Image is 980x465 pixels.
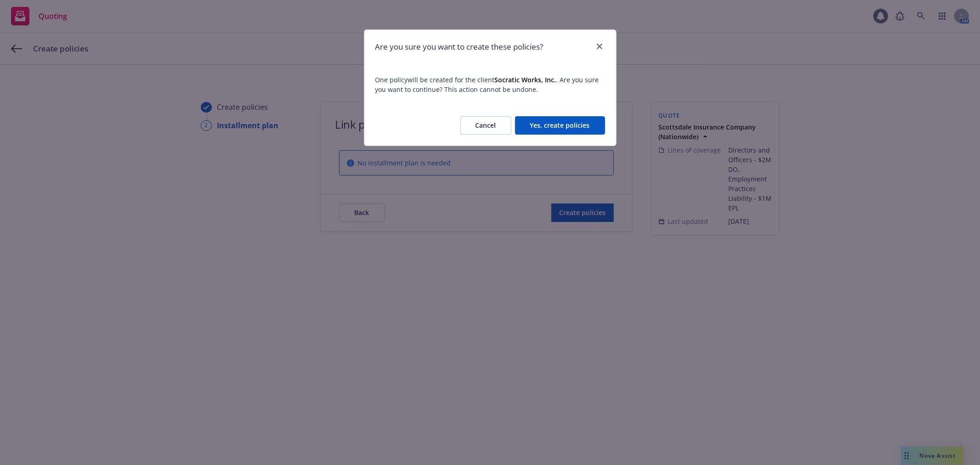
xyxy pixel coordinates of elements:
[375,75,605,94] span: One policy will be created for the client . Are you sure you want to continue? This action cannot...
[375,41,544,53] h1: Are you sure you want to create these policies?
[460,116,511,135] button: Cancel
[515,116,605,135] button: Yes, create policies
[594,41,605,52] a: close
[495,75,556,84] strong: Socratic Works, Inc.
